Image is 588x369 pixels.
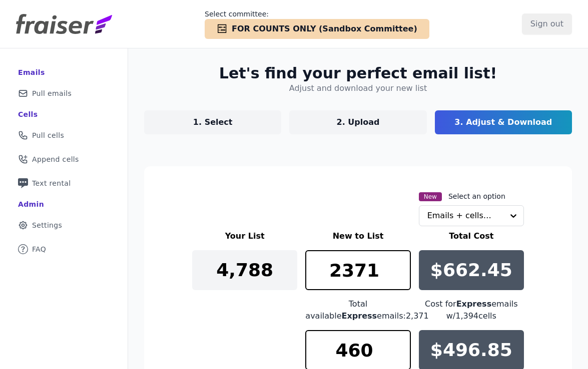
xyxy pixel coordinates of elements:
a: Append cells [8,148,120,170]
span: Express [456,299,492,309]
a: Pull cells [8,124,120,146]
span: Text rental [32,178,71,188]
span: Pull emails [32,88,72,98]
div: Emails [18,67,45,77]
span: Settings [32,220,62,230]
p: Select committee: [205,9,429,19]
h3: New to List [305,230,410,242]
p: 3. Adjust & Download [454,116,552,128]
a: 2. Upload [289,110,426,134]
span: New [419,192,442,201]
div: Total available emails: 2,371 [305,298,410,322]
p: 2. Upload [337,116,380,128]
a: 1. Select [144,110,281,134]
a: 3. Adjust & Download [435,110,572,134]
a: Settings [8,214,120,236]
img: Fraiser Logo [16,14,112,34]
input: Sign out [522,13,572,34]
p: $662.45 [430,260,512,280]
label: Select an option [448,191,505,201]
h3: Total Cost [419,230,524,242]
a: Select committee: FOR COUNTS ONLY (Sandbox Committee) [205,9,429,39]
h3: Your List [192,230,297,242]
p: 4,788 [216,260,273,280]
span: Append cells [32,154,79,164]
span: FOR COUNTS ONLY (Sandbox Committee) [232,23,417,35]
p: $496.85 [430,340,512,360]
div: Cells [18,109,38,119]
span: Express [342,311,377,321]
div: Admin [18,199,44,209]
a: Text rental [8,172,120,194]
p: 1. Select [193,116,233,128]
a: FAQ [8,238,120,260]
span: Pull cells [32,130,64,140]
div: Cost for emails w/ 1,394 cells [419,298,524,322]
span: FAQ [32,244,46,254]
h4: Adjust and download your new list [289,82,427,94]
h2: Let's find your perfect email list! [219,64,497,82]
a: Pull emails [8,82,120,104]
